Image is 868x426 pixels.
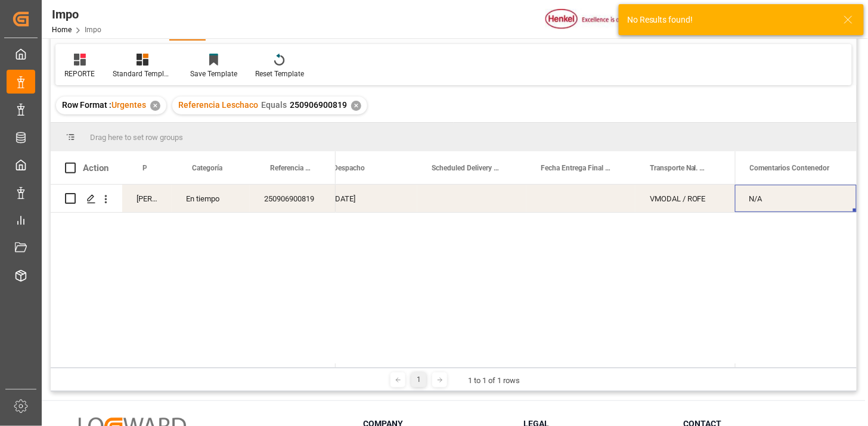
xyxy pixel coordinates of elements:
[255,69,304,79] div: Reset Template
[150,101,160,111] div: ✕
[250,185,336,212] div: 250906900819
[192,164,222,172] span: Categoría
[52,26,72,34] a: Home
[111,100,146,110] span: Urgentes
[113,69,172,79] div: Standard Templates
[731,185,851,212] div: FERROCARRIL
[52,5,101,23] div: Impo
[541,164,610,172] span: Fecha Entrega Final en [GEOGRAPHIC_DATA]
[172,185,250,212] div: En tiempo
[62,100,111,110] span: Row Format :
[290,100,347,110] span: 250906900819
[319,185,417,212] div: [DATE]
[51,185,336,213] div: Press SPACE to select this row.
[627,14,832,26] div: No Results found!
[432,164,501,172] span: Scheduled Delivery Date
[261,100,287,110] span: Equals
[351,101,361,111] div: ✕
[545,9,646,30] img: Henkel%20logo.jpg_1689854090.jpg
[178,100,258,110] span: Referencia Leschaco
[90,133,183,142] span: Drag here to set row groups
[122,185,172,212] div: [PERSON_NAME]
[750,164,830,172] span: Comentarios Contenedor
[270,164,311,172] span: Referencia Leschaco
[64,69,95,79] div: REPORTE
[142,164,147,172] span: Persona responsable de seguimiento
[83,163,108,173] div: Action
[635,185,731,212] div: VMODAL / ROFE
[735,185,857,212] div: N/A
[333,164,365,172] span: Despacho
[468,375,520,387] div: 1 to 1 of 1 rows
[190,69,237,79] div: Save Template
[735,185,857,213] div: Press SPACE to select this row.
[411,372,426,387] div: 1
[650,164,706,172] span: Transporte Nal. (Nombre#Caja)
